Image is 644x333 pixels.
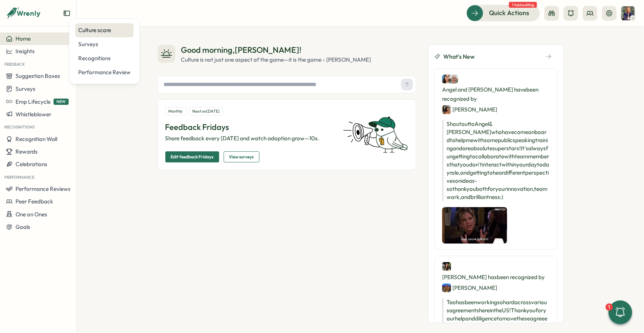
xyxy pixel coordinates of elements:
[442,262,550,292] div: [PERSON_NAME] has been recognized by
[16,98,51,105] span: Emp Lifecycle
[442,284,451,292] img: Nicole Stanaland
[442,75,550,114] div: Angel and [PERSON_NAME] have been recognized by
[78,54,131,62] div: Recognitions
[16,48,35,55] span: Insights
[621,6,635,20] img: Hanna Smith
[224,151,259,162] button: View surveys
[442,207,507,244] img: Recognition Image
[78,26,131,34] div: Culture score
[442,105,497,114] div: [PERSON_NAME]
[165,121,334,133] p: Feedback Fridays
[489,8,529,18] span: Quick Actions
[78,68,131,76] div: Performance Review
[16,161,47,168] span: Celebrations
[609,301,632,324] button: 1
[16,135,57,143] span: Recognition Wall
[449,75,458,83] img: Simon Downes
[442,262,451,271] img: Teodora Crivineanu
[63,10,70,17] button: Expand sidebar
[16,85,35,92] span: Surveys
[442,283,497,292] div: [PERSON_NAME]
[442,298,550,331] p: Teo has been working so hard across various agreements here in the US! Thank you for your help an...
[16,72,60,79] span: Suggestion Boxes
[16,148,38,155] span: Rewards
[189,107,223,116] div: Next on [DATE]
[466,5,540,21] button: Quick Actions
[165,151,219,162] button: Edit feedback Fridays
[16,35,31,42] span: Home
[509,2,537,8] span: 1 task waiting
[75,65,134,79] a: Performance Review
[54,99,69,105] span: NEW
[171,152,214,162] span: Edit feedback Fridays
[442,105,451,114] img: Viveca Riley
[75,23,134,37] a: Culture score
[606,303,613,311] div: 1
[16,185,70,192] span: Performance Reviews
[165,107,186,116] div: Monthly
[165,134,334,143] p: Share feedback every [DATE] and watch adoption grow—10x.
[443,52,475,61] span: What's New
[229,152,254,162] span: View surveys
[16,211,47,218] span: One on Ones
[75,51,134,65] a: Recognitions
[16,111,51,118] span: Whistleblower
[75,37,134,51] a: Surveys
[442,75,451,83] img: Angel Yebra
[78,40,131,48] div: Surveys
[442,120,550,201] p: Shoutout to Angel & [PERSON_NAME] who have come on board to help me with some public speaking tra...
[181,44,371,56] div: Good morning , [PERSON_NAME] !
[181,56,371,64] div: Culture is not just one aspect of the game—it is the game - [PERSON_NAME]
[16,223,30,230] span: Goals
[16,198,53,205] span: Peer Feedback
